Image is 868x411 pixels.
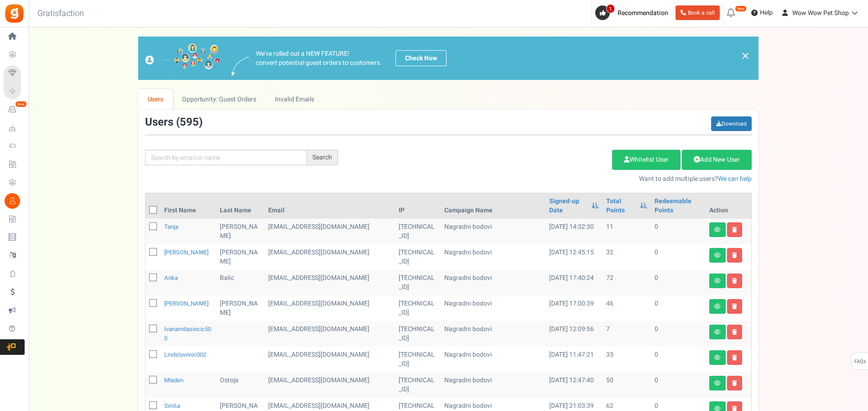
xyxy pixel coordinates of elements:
[714,227,721,232] i: View details
[307,150,338,165] div: Search
[395,219,441,244] td: [TECHNICAL_ID]
[603,347,651,372] td: 35
[603,244,651,270] td: 32
[164,350,206,359] a: lindslovrinic002
[138,89,173,110] a: Users
[216,295,264,321] td: [PERSON_NAME]
[546,295,602,321] td: [DATE] 17:00:39
[595,5,672,20] a: 1 Recommendation
[546,270,602,295] td: [DATE] 17:40:24
[265,372,395,398] td: [EMAIL_ADDRESS][DOMAIN_NAME]
[395,321,441,347] td: [TECHNICAL_ID]
[706,193,751,219] th: Action
[4,102,25,117] a: New
[651,219,706,244] td: 0
[603,270,651,295] td: 72
[164,401,180,410] a: Siniša
[792,8,849,18] span: Wow Wow Pet Shop
[714,329,721,335] i: View details
[603,295,651,321] td: 46
[651,270,706,295] td: 0
[441,270,546,295] td: Nagradni bodovi
[682,150,752,170] a: Add New User
[441,244,546,270] td: Nagradni bodovi
[758,8,773,17] span: Help
[732,227,737,232] i: Delete user
[748,5,776,20] a: Help
[395,50,447,66] a: Check Now
[265,219,395,244] td: [EMAIL_ADDRESS][DOMAIN_NAME]
[27,5,94,23] h3: Gratisfaction
[265,270,395,295] td: customer
[546,219,602,244] td: [DATE] 14:32:30
[735,5,747,12] em: New
[395,193,441,219] th: IP
[164,299,208,308] a: [PERSON_NAME]
[651,321,706,347] td: 0
[395,372,441,398] td: [TECHNICAL_ID]
[441,347,546,372] td: Nagradni bodovi
[164,248,208,257] a: [PERSON_NAME]
[352,174,752,184] p: Want to add multiple users?
[265,193,395,219] th: Email
[612,150,681,170] a: Whitelist User
[441,193,546,219] th: Campaign Name
[606,197,635,215] a: Total Points
[546,321,602,347] td: [DATE] 12:09:56
[549,197,587,215] a: Signed-up Date
[15,101,27,107] em: New
[145,150,307,165] input: Search by email or name
[651,244,706,270] td: 0
[265,347,395,372] td: [EMAIL_ADDRESS][DOMAIN_NAME]
[741,50,749,61] a: ×
[732,253,737,258] i: Delete user
[4,3,25,24] img: Gratisfaction
[651,295,706,321] td: 0
[441,321,546,347] td: Nagradni bodovi
[651,347,706,372] td: 0
[546,347,602,372] td: [DATE] 11:47:21
[395,270,441,295] td: [TECHNICAL_ID]
[164,325,211,342] a: ivanamilasincic500
[732,304,737,309] i: Delete user
[714,304,721,309] i: View details
[441,219,546,244] td: Nagradni bodovi
[732,278,737,284] i: Delete user
[441,295,546,321] td: Nagradni bodovi
[714,355,721,360] i: View details
[714,380,721,386] i: View details
[732,329,737,335] i: Delete user
[266,89,324,110] a: Invalid Emails
[732,380,737,386] i: Delete user
[395,295,441,321] td: [TECHNICAL_ID]
[711,116,752,131] a: Download
[441,372,546,398] td: Nagradni bodovi
[395,244,441,270] td: [TECHNICAL_ID]
[714,278,721,284] i: View details
[164,222,178,231] a: Tanja
[655,197,702,215] a: Redeemable Points
[676,5,720,20] a: Book a call
[265,321,395,347] td: customer
[718,174,752,184] a: We can help
[216,270,264,295] td: Balic
[161,193,216,219] th: First Name
[546,372,602,398] td: [DATE] 12:47:40
[714,253,721,258] i: View details
[732,355,737,360] i: Delete user
[618,8,668,18] span: Recommendation
[854,353,866,370] span: FAQs
[216,244,264,270] td: [PERSON_NAME]
[546,244,602,270] td: [DATE] 12:45:15
[395,347,441,372] td: [TECHNICAL_ID]
[651,372,706,398] td: 0
[164,376,183,385] a: Mladen
[173,89,265,110] a: Opportunity: Guest Orders
[265,295,395,321] td: [EMAIL_ADDRESS][DOMAIN_NAME]
[265,244,395,270] td: [EMAIL_ADDRESS][DOMAIN_NAME]
[603,372,651,398] td: 50
[216,372,264,398] td: Ostoja
[145,43,220,73] img: images
[216,219,264,244] td: [PERSON_NAME]
[145,116,203,128] h3: Users ( )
